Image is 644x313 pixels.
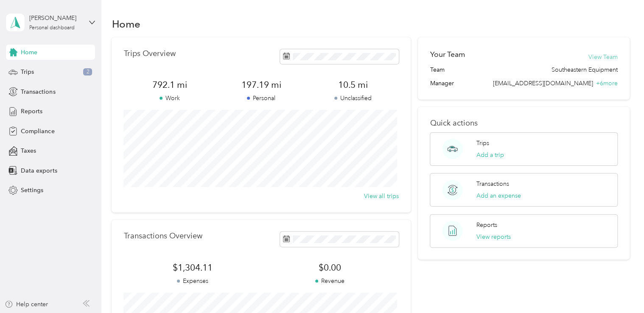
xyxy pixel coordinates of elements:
[83,68,92,76] span: 2
[123,79,215,91] span: 792.1 mi
[112,20,140,28] h1: Home
[123,262,261,274] span: $1,304.11
[261,262,399,274] span: $0.00
[307,79,399,91] span: 10.5 mi
[476,221,497,229] p: Reports
[307,94,399,103] p: Unclassified
[476,139,489,148] p: Trips
[476,151,504,159] button: Add a trip
[476,179,509,188] p: Transactions
[430,79,454,88] span: Manager
[21,107,42,116] span: Reports
[430,65,444,74] span: Team
[123,277,261,285] p: Expenses
[29,14,82,22] div: [PERSON_NAME]
[216,94,307,103] p: Personal
[123,49,175,58] p: Trips Overview
[493,80,593,87] span: [EMAIL_ADDRESS][DOMAIN_NAME]
[123,94,215,103] p: Work
[21,127,54,136] span: Compliance
[596,265,644,313] iframe: Everlance-gr Chat Button Frame
[21,166,57,175] span: Data exports
[21,186,43,195] span: Settings
[596,80,618,87] span: + 6 more
[430,119,617,128] p: Quick actions
[5,300,48,309] button: Help center
[29,25,75,31] div: Personal dashboard
[588,53,618,61] button: View Team
[476,232,511,241] button: View reports
[21,67,34,76] span: Trips
[21,48,37,57] span: Home
[21,146,36,155] span: Taxes
[261,277,399,285] p: Revenue
[364,192,399,201] button: View all trips
[476,191,521,200] button: Add an expense
[21,87,55,96] span: Transactions
[216,79,307,91] span: 197.19 mi
[430,49,465,60] h2: Your Team
[552,65,618,74] span: Southeastern Equipment
[123,232,202,240] p: Transactions Overview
